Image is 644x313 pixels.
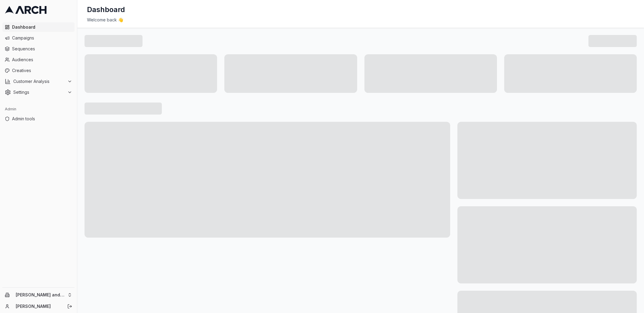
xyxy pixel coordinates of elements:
span: Settings [13,89,65,95]
span: Customer Analysis [13,78,65,84]
h1: Dashboard [87,5,125,14]
div: Welcome back 👋 [87,17,634,23]
button: Log out [66,302,74,311]
div: Admin [2,104,75,114]
span: Campaigns [12,35,72,41]
span: Creatives [12,68,72,74]
span: Audiences [12,57,72,63]
a: Admin tools [2,114,75,124]
a: Dashboard [2,22,75,32]
a: Creatives [2,66,75,75]
button: [PERSON_NAME] and Sons [2,290,75,300]
button: Customer Analysis [2,77,75,86]
a: Sequences [2,44,75,54]
button: Settings [2,87,75,97]
a: Audiences [2,55,75,65]
span: Dashboard [12,24,72,30]
a: Campaigns [2,33,75,43]
span: [PERSON_NAME] and Sons [16,292,65,298]
a: [PERSON_NAME] [16,303,61,309]
span: Sequences [12,46,72,52]
span: Admin tools [12,116,72,122]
